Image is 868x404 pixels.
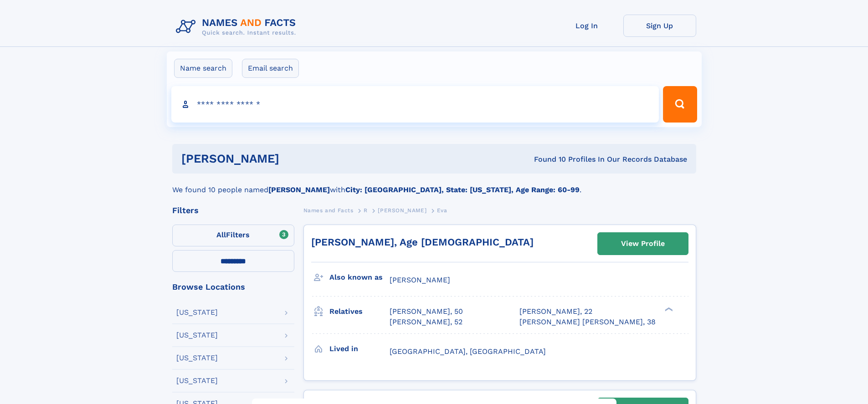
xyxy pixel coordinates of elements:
button: Search Button [663,86,697,123]
span: All [216,230,226,239]
a: [PERSON_NAME], 22 [519,307,592,317]
div: [US_STATE] [176,309,218,316]
label: Name search [174,59,232,78]
a: Log In [550,15,623,37]
a: Names and Facts [303,205,354,216]
span: Eva [437,207,447,214]
div: [US_STATE] [176,332,218,339]
a: [PERSON_NAME], 50 [390,307,463,317]
span: [GEOGRAPHIC_DATA], [GEOGRAPHIC_DATA] [390,347,546,356]
div: View Profile [621,233,665,254]
div: We found 10 people named with . [172,174,696,195]
a: [PERSON_NAME], 52 [390,317,462,327]
h1: [PERSON_NAME] [181,153,407,164]
div: ❯ [663,307,673,312]
div: Found 10 Profiles In Our Records Database [406,154,687,164]
div: Browse Locations [172,283,294,291]
a: Sign Up [623,15,696,37]
span: [PERSON_NAME] [390,276,450,284]
a: R [364,205,368,216]
input: search input [171,86,659,123]
h3: Also known as [329,270,390,285]
h3: Lived in [329,341,390,357]
a: [PERSON_NAME] [378,205,426,216]
label: Email search [242,59,299,78]
label: Filters [172,225,294,246]
a: View Profile [598,233,688,255]
b: [PERSON_NAME] [268,185,330,194]
img: Logo Names and Facts [172,15,303,39]
h3: Relatives [329,304,390,319]
div: [US_STATE] [176,377,218,384]
span: [PERSON_NAME] [378,207,426,214]
div: Filters [172,206,294,215]
a: [PERSON_NAME], Age [DEMOGRAPHIC_DATA] [311,236,534,248]
div: [US_STATE] [176,354,218,362]
b: City: [GEOGRAPHIC_DATA], State: [US_STATE], Age Range: 60-99 [345,185,580,194]
span: R [364,207,368,214]
a: [PERSON_NAME] [PERSON_NAME], 38 [519,317,656,327]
